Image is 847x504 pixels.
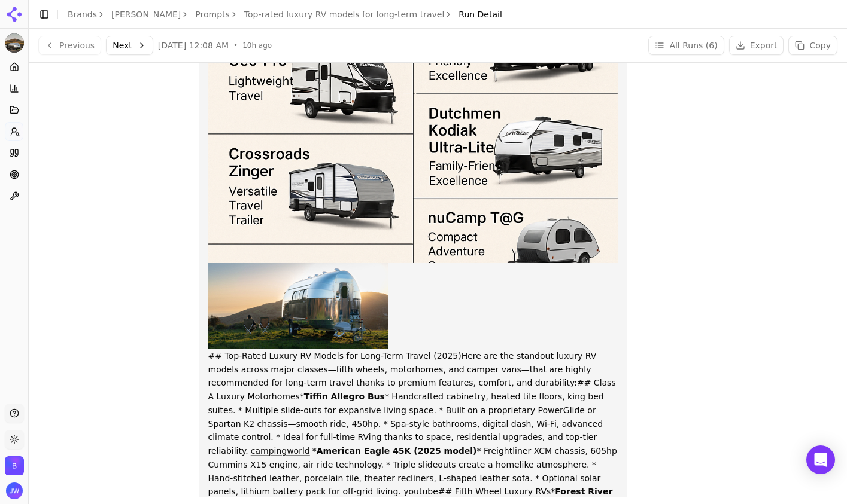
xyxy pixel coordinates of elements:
strong: American Eagle 45K (2025 model) [317,446,477,456]
strong: Tiffin Allegro Bus [304,392,385,401]
button: Export [729,36,784,55]
button: Next [106,36,153,55]
img: Bowlus [5,456,24,475]
a: Brands [68,10,97,19]
button: Current brand: Bowlus [5,33,24,53]
span: Run Detail [459,8,502,20]
a: Top-rated luxury RV models for long-term travel [244,8,444,20]
button: All Runs (6) [648,36,724,55]
a: Prompts [195,8,230,20]
span: • [233,41,238,50]
nav: breadcrumb [68,8,502,20]
img: Jonathan Wahl [6,482,23,499]
button: Open organization switcher [5,456,24,475]
div: Open Intercom Messenger [806,445,835,474]
a: [PERSON_NAME] [111,8,181,20]
img: Bowlus [5,33,24,53]
button: Open user button [6,482,23,499]
img: Best in Class: Our Favorite RVs for 2025 - RV.com [208,263,388,349]
span: [DATE] 12:08 AM [158,39,229,51]
button: Copy [788,36,837,55]
a: campingworld [251,446,310,456]
span: 10h ago [242,41,272,50]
